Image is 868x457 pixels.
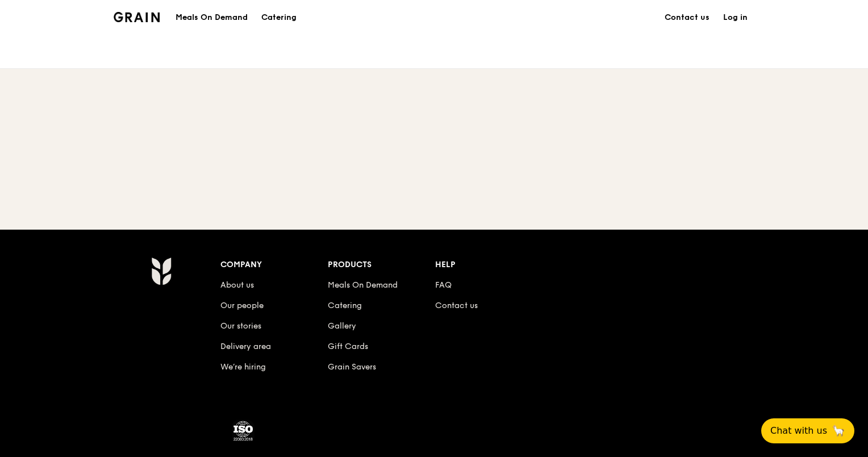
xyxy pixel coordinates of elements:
a: Our people [220,301,264,310]
a: Log in [716,1,754,35]
div: Products [328,257,435,273]
h1: Meals On Demand [176,12,248,23]
a: About us [220,280,254,290]
a: Meals On Demand [169,12,254,23]
img: Grain [151,257,171,285]
div: Help [435,257,542,273]
a: FAQ [435,280,452,290]
a: Catering [254,1,303,35]
a: Gift Cards [328,342,368,351]
span: Chat with us [770,424,827,438]
img: Grain [114,12,160,22]
a: Gallery [328,321,356,331]
div: Company [220,257,328,273]
a: Delivery area [220,342,271,351]
a: Grain Savers [328,362,376,372]
a: Meals On Demand [328,280,398,290]
button: Chat with us🦙 [761,418,854,443]
a: Our stories [220,321,261,331]
a: Catering [328,301,362,310]
span: 🦙 [832,424,845,438]
a: We’re hiring [220,362,266,372]
div: Catering [261,1,297,35]
a: Contact us [435,301,478,310]
a: Contact us [658,1,716,35]
img: ISO Certified [232,419,254,442]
